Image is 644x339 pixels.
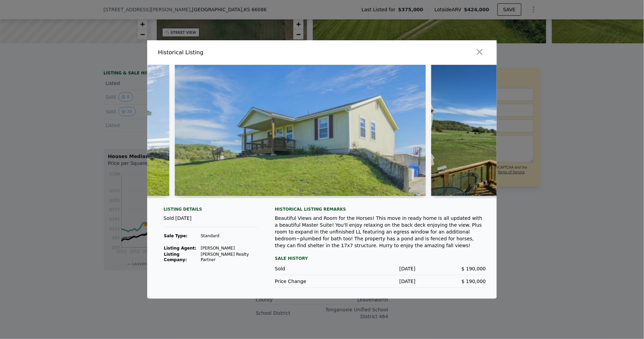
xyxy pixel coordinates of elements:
[200,245,258,251] td: [PERSON_NAME]
[200,251,258,263] td: [PERSON_NAME] Realty Partner
[164,207,258,215] div: Listing Details
[164,252,187,262] strong: Listing Company:
[164,246,196,251] strong: Listing Agent:
[275,265,345,272] div: Sold
[462,266,486,271] span: $ 190,000
[275,215,486,249] div: Beautiful Views and Room for the Horses! This move in ready home is all updated with a beautiful ...
[158,48,319,57] div: Historical Listing
[275,278,345,285] div: Price Change
[462,279,486,284] span: $ 190,000
[275,207,486,212] div: Historical Listing remarks
[175,65,426,196] img: Property Img
[200,233,258,239] td: Standard
[431,65,628,196] img: Property Img
[345,278,416,285] div: [DATE]
[345,265,416,272] div: [DATE]
[275,254,486,263] div: Sale History
[164,215,258,227] div: Sold [DATE]
[164,234,187,238] strong: Sale Type:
